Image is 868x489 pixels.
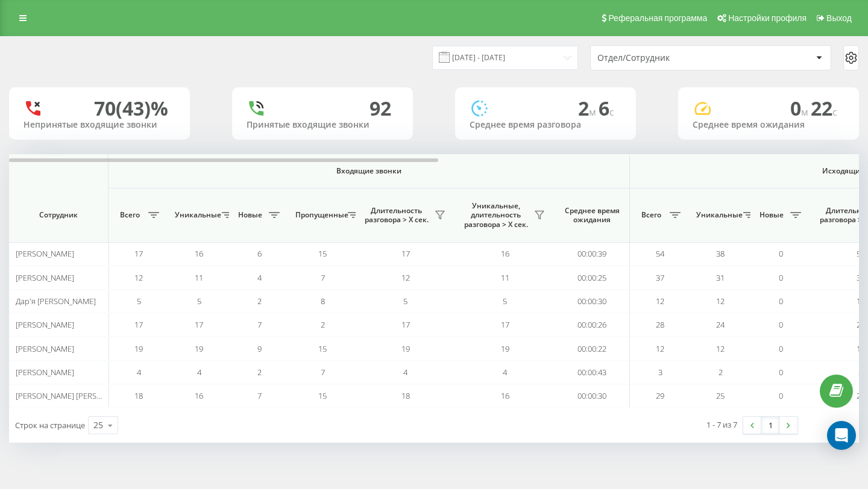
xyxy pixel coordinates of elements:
span: 25 [716,390,725,401]
span: Выход [826,13,852,23]
span: 3 [858,367,863,378]
span: 28 [857,319,865,330]
span: 29 [857,390,865,401]
span: 29 [656,390,664,401]
span: 2 [257,296,262,307]
span: [PERSON_NAME] [16,367,74,378]
span: 12 [134,272,143,283]
span: 28 [656,319,664,330]
span: 16 [501,390,509,401]
div: Среднее время разговора [470,120,621,130]
span: 6 [257,248,262,259]
span: 17 [501,319,509,330]
td: 00:00:30 [555,290,630,313]
span: 4 [257,272,262,283]
span: Строк на странице [15,420,85,431]
span: 0 [779,343,783,354]
span: Новые [756,210,787,220]
span: Дар'я [PERSON_NAME] [16,296,96,307]
span: Настройки профиля [728,13,807,23]
span: 8 [321,296,325,307]
div: 25 [93,419,103,431]
span: 16 [195,248,203,259]
span: 0 [779,296,783,307]
a: 1 [761,417,779,434]
td: 00:00:25 [555,266,630,289]
span: Реферальная программа [608,13,707,23]
span: 12 [401,272,410,283]
td: 00:00:39 [555,242,630,266]
span: 12 [857,343,865,354]
div: Среднее время ожидания [693,120,844,130]
span: 17 [134,319,143,330]
div: Принятые входящие звонки [247,120,398,130]
span: 0 [790,95,811,121]
span: 12 [656,296,664,307]
div: 1 - 7 из 7 [706,419,737,431]
span: 2 [321,319,325,330]
span: Сотрудник [19,210,98,220]
span: 15 [318,390,327,401]
span: 7 [321,367,325,378]
span: 5 [197,296,201,307]
span: Уникальные, длительность разговора > Х сек. [461,201,530,229]
span: 3 [658,367,662,378]
span: [PERSON_NAME] [16,272,74,283]
span: 17 [195,319,203,330]
span: c [832,105,837,119]
span: 7 [257,319,262,330]
span: 5 [403,296,407,307]
div: Непринятые входящие звонки [24,120,175,130]
div: Отдел/Сотрудник [597,53,741,63]
span: [PERSON_NAME] [16,343,74,354]
span: Всего [636,210,666,220]
span: 19 [401,343,410,354]
span: 19 [501,343,509,354]
span: [PERSON_NAME] [PERSON_NAME] [16,390,134,401]
span: 12 [716,296,725,307]
span: Уникальные [175,210,218,220]
span: 2 [578,95,599,121]
span: 4 [197,367,201,378]
span: 4 [137,367,141,378]
td: 00:00:22 [555,337,630,360]
span: 18 [401,390,410,401]
span: 7 [321,272,325,283]
div: Open Intercom Messenger [827,421,856,450]
span: 12 [656,343,664,354]
span: 12 [716,343,725,354]
span: 37 [656,272,664,283]
span: 54 [656,248,664,259]
span: 15 [318,248,327,259]
span: м [589,105,599,119]
span: 0 [779,319,783,330]
span: Пропущенные [295,210,344,220]
span: 15 [318,343,327,354]
span: 0 [779,390,783,401]
span: 19 [134,343,143,354]
span: Среднее время ожидания [564,206,620,225]
div: 92 [370,97,391,120]
span: 38 [716,248,725,259]
span: Входящие звонки [140,166,598,176]
span: 0 [779,367,783,378]
span: 17 [401,319,410,330]
span: 9 [257,343,262,354]
span: 2 [257,367,262,378]
span: 5 [137,296,141,307]
span: 5 [503,296,507,307]
span: [PERSON_NAME] [16,319,74,330]
td: 00:00:30 [555,384,630,408]
span: Уникальные [696,210,740,220]
span: 11 [501,272,509,283]
span: 19 [195,343,203,354]
span: 4 [503,367,507,378]
span: 54 [857,248,865,259]
span: 7 [257,390,262,401]
span: м [801,105,811,119]
span: 17 [134,248,143,259]
span: Всего [115,210,145,220]
span: 16 [501,248,509,259]
span: [PERSON_NAME] [16,248,74,259]
td: 00:00:43 [555,361,630,384]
